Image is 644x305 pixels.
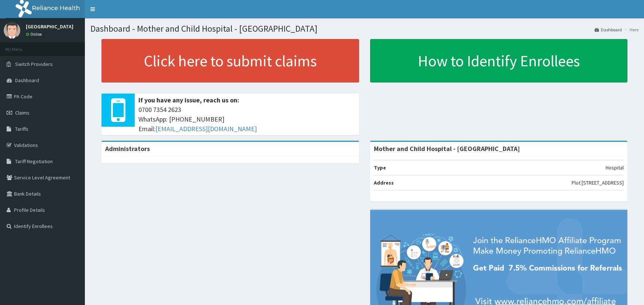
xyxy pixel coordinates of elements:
a: How to Identify Enrollees [370,39,628,83]
span: 0700 7354 2623 WhatsApp: [PHONE_NUMBER] Email: [138,105,355,133]
a: Dashboard [595,27,622,33]
li: Here [623,27,638,33]
p: Plot [STREET_ADDRESS] [572,179,624,186]
h1: Dashboard - Mother and Child Hospital - [GEOGRAPHIC_DATA] [90,24,638,34]
a: Click here to submit claims [101,39,359,83]
span: Tariff Negotiation [15,158,53,165]
b: Address [374,179,394,186]
a: Online [26,32,44,37]
b: Type [374,164,386,171]
p: [GEOGRAPHIC_DATA] [26,24,73,29]
img: User Image [4,22,20,39]
span: Switch Providers [15,61,53,67]
b: If you have any issue, reach us on: [138,96,239,104]
span: Dashboard [15,77,39,84]
span: Claims [15,109,30,116]
b: Administrators [105,144,150,153]
span: Tariffs [15,126,28,132]
a: [EMAIL_ADDRESS][DOMAIN_NAME] [155,125,257,133]
strong: Mother and Child Hospital - [GEOGRAPHIC_DATA] [374,144,520,153]
p: Hospital [606,164,624,171]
